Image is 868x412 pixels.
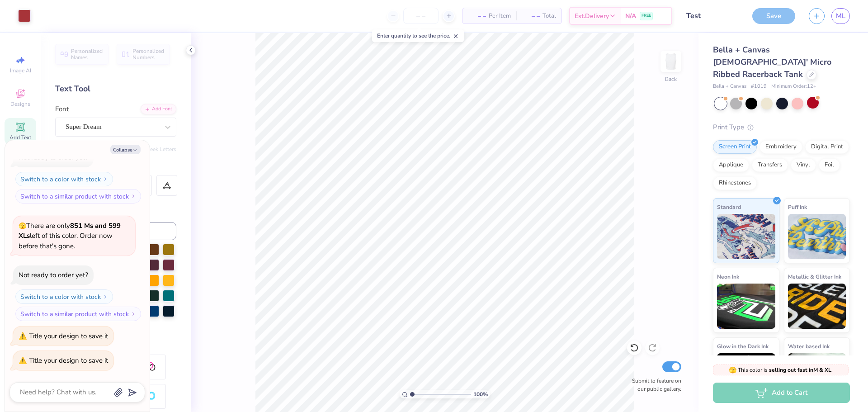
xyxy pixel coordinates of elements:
button: Collapse [110,145,141,154]
span: This color is . [729,366,833,374]
span: Bella + Canvas [DEMOGRAPHIC_DATA]' Micro Ribbed Racerback Tank [713,44,831,80]
img: Neon Ink [717,284,775,329]
span: 🫣 [729,366,736,374]
span: Personalized Names [71,48,103,61]
button: Switch to a color with stock [15,289,113,304]
span: N/A [625,11,636,21]
a: ML [831,8,850,24]
span: Puff Ink [788,202,807,212]
img: Switch to a similar product with stock [131,194,136,199]
div: Text Tool [55,83,176,95]
button: Switch to a color with stock [15,172,113,186]
span: Total [542,11,556,21]
img: Switch to a color with stock [103,176,108,182]
div: Transfers [752,158,788,172]
label: Font [55,104,69,114]
img: Puff Ink [788,214,846,259]
span: – – [522,11,540,21]
span: ML [836,11,845,21]
span: Standard [717,202,741,212]
span: Metallic & Glitter Ink [788,272,841,281]
span: Designs [10,100,30,108]
span: 100 % [473,390,488,398]
span: Glow in the Dark Ink [717,341,769,351]
img: Back [662,52,680,71]
span: Add Text [9,134,31,141]
img: Standard [717,214,775,259]
input: Untitled Design [679,7,745,25]
div: Screen Print [713,140,757,154]
span: Per Item [489,11,511,21]
div: Embroidery [759,140,802,154]
button: Switch to a similar product with stock [15,189,141,204]
span: Personalized Numbers [132,48,165,61]
input: – – [403,8,439,24]
strong: selling out fast in M & XL [769,366,831,374]
span: Minimum Order: 12 + [771,83,816,90]
div: Vinyl [791,158,816,172]
span: FREE [642,13,651,19]
span: # 1019 [751,83,767,90]
img: Switch to a color with stock [103,294,108,299]
div: Print Type [713,122,850,133]
label: Submit to feature on our public gallery. [627,377,681,393]
span: Neon Ink [717,272,739,281]
div: Title your design to save it [29,331,108,341]
div: Not ready to order yet? [19,270,88,279]
img: Metallic & Glitter Ink [788,284,846,329]
span: There are only left of this color. Order now before that's gone. [19,221,121,251]
button: Switch to a similar product with stock [15,307,141,321]
div: Title your design to save it [29,356,108,365]
span: 🫣 [19,222,26,230]
span: Bella + Canvas [713,83,746,90]
div: Rhinestones [713,176,757,190]
img: Water based Ink [788,353,846,398]
div: Digital Print [805,140,849,154]
img: Switch to a similar product with stock [131,311,136,317]
span: Water based Ink [788,341,830,351]
div: Applique [713,158,749,172]
img: Glow in the Dark Ink [717,353,775,398]
span: Est. Delivery [575,11,609,21]
div: Foil [819,158,840,172]
span: Image AI [10,67,31,74]
div: Enter quantity to see the price. [372,29,464,42]
div: Add Font [141,104,176,114]
div: Back [665,75,677,83]
span: – – [468,11,486,21]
